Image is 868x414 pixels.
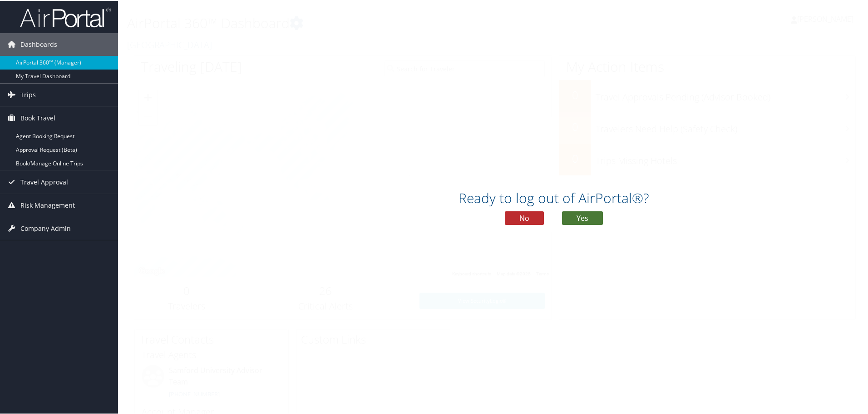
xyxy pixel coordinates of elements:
span: Dashboards [20,32,57,55]
button: No [505,210,544,224]
img: airportal-logo.png [20,6,111,27]
button: Yes [562,210,603,224]
span: Company Admin [20,216,71,239]
span: Trips [20,83,36,105]
span: Book Travel [20,106,55,129]
span: Risk Management [20,193,75,216]
span: Travel Approval [20,170,68,193]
